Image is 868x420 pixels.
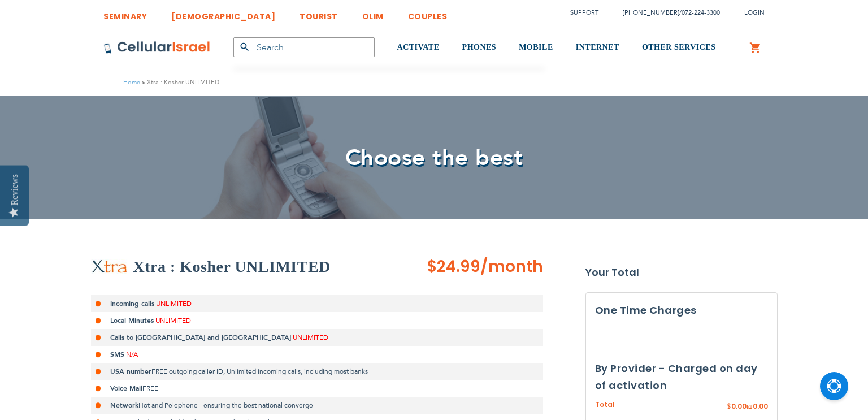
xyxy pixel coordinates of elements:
a: MOBILE [519,27,553,69]
span: $24.99 [427,256,480,278]
span: FREE outgoing caller ID, Unlimited incoming calls, including most banks [151,367,368,376]
span: Choose the best [345,142,523,174]
h2: Xtra : Kosher UNLIMITED [133,256,331,278]
h3: One Time Charges [595,302,768,319]
a: OTHER SERVICES [642,27,716,69]
span: 0.00 [731,401,747,411]
strong: Network [110,401,138,410]
img: Cellular Israel Logo [103,41,211,54]
span: 0.00 [753,401,768,411]
span: N/A [126,350,138,359]
h3: By Provider - Charged on day of activation [595,360,768,394]
a: [DEMOGRAPHIC_DATA] [171,3,275,24]
strong: Local Minutes [110,316,154,325]
li: Xtra : Kosher UNLIMITED [140,77,219,88]
span: $ [727,402,731,412]
span: INTERNET [576,43,619,51]
span: Total [595,400,615,410]
span: FREE [142,384,158,393]
a: COUPLES [408,3,448,24]
img: Xtra : Kosher UNLIMITED [91,259,128,274]
span: PHONES [462,43,497,51]
a: [PHONE_NUMBER] [623,8,679,17]
a: Support [570,8,598,17]
span: ₪ [747,402,753,412]
strong: Calls to [GEOGRAPHIC_DATA] and [GEOGRAPHIC_DATA] [110,333,291,342]
span: UNLIMITED [293,333,328,342]
span: UNLIMITED [156,299,192,308]
strong: SMS [110,350,124,359]
span: MOBILE [519,43,553,51]
span: Login [744,8,765,17]
span: /month [480,256,543,278]
a: INTERNET [576,27,619,69]
strong: Incoming calls [110,299,154,308]
a: Home [123,78,140,86]
span: UNLIMITED [155,316,191,325]
a: OLIM [362,3,384,24]
li: / [611,5,720,21]
strong: Your Total [585,264,778,281]
a: PHONES [462,27,497,69]
strong: Voice Mail [110,384,142,393]
div: Reviews [10,174,20,205]
a: 072-224-3300 [682,8,720,17]
strong: USA number [110,367,151,376]
span: Hot and Pelephone - ensuring the best national converge [138,401,313,410]
input: Search [233,37,375,57]
a: ACTIVATE [397,27,440,69]
a: TOURIST [300,3,338,24]
a: SEMINARY [103,3,147,24]
span: OTHER SERVICES [642,43,716,51]
span: ACTIVATE [397,43,440,51]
